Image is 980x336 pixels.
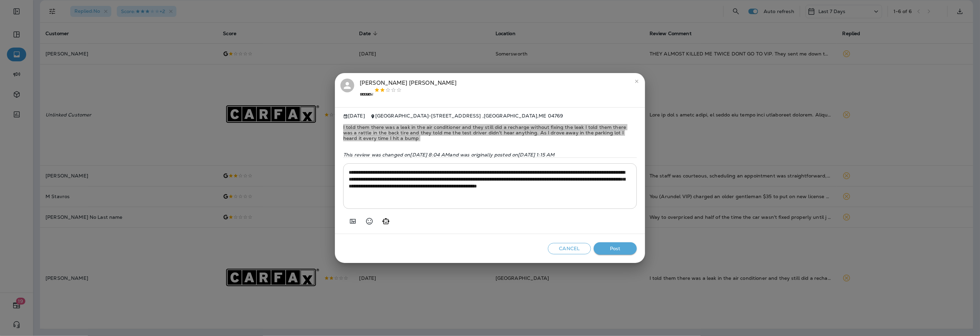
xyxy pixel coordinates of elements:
[594,242,637,255] button: Post
[450,152,555,158] span: and was originally posted on [DATE] 1:15 AM
[631,76,642,87] button: close
[360,79,457,102] div: [PERSON_NAME] [PERSON_NAME]
[346,214,360,228] button: Add in a premade template
[343,152,637,157] p: This review was changed on [DATE] 8:04 AM
[375,113,563,119] span: [GEOGRAPHIC_DATA] - [STREET_ADDRESS] , [GEOGRAPHIC_DATA] , ME 04769
[343,119,637,146] span: I told them there was a leak in the air conditioner and they still did a recharge without fixing ...
[363,214,376,228] button: Select an emoji
[343,113,365,119] span: [DATE]
[548,243,591,254] button: Cancel
[379,214,393,228] button: Generate AI response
